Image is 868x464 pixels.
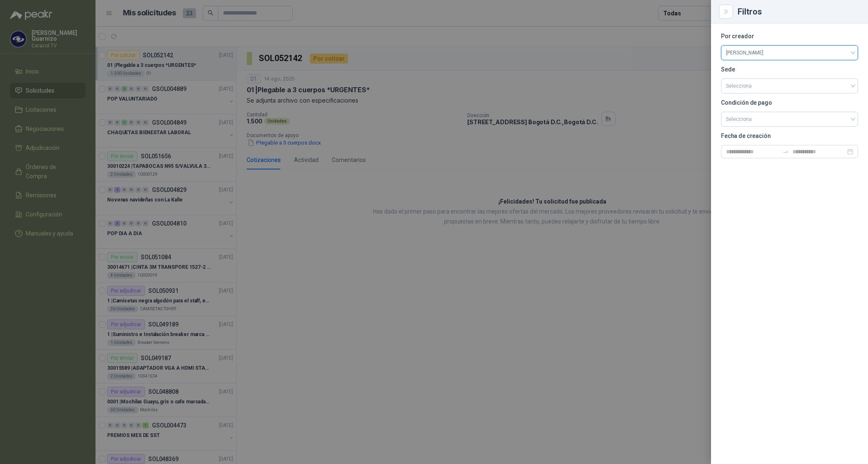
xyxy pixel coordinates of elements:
[726,47,853,59] span: Liborio Guarnizo
[721,100,858,105] p: Condición de pago
[721,67,858,72] p: Sede
[782,148,789,155] span: to
[721,7,731,17] button: Close
[738,7,858,16] div: Filtros
[721,34,858,39] p: Por creador
[721,133,858,138] p: Fecha de creación
[782,148,789,155] span: swap-right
